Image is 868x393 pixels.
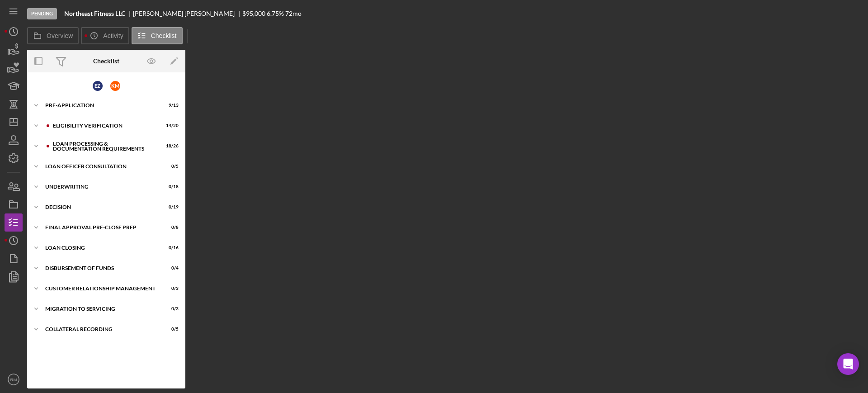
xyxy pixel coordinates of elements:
div: 6.75 % [267,10,284,17]
div: Loan Officer Consultation [45,164,156,169]
div: 0 / 16 [162,245,179,251]
div: 0 / 19 [162,204,179,210]
div: Migration to Servicing [45,306,156,312]
div: 0 / 4 [162,265,179,271]
div: Customer Relationship Management [45,286,156,291]
div: Loan Processing & Documentation Requirements [53,141,156,152]
b: Northeast Fitness LLC [64,10,125,17]
div: Pre-Application [45,103,156,108]
div: 9 / 13 [162,103,179,108]
div: Eligibility Verification [53,123,156,128]
div: 18 / 26 [162,143,179,149]
label: Activity [103,32,123,39]
div: Underwriting [45,184,156,189]
div: Final Approval Pre-Close Prep [45,225,156,230]
div: 0 / 5 [162,327,179,332]
div: Pending [27,8,57,19]
button: RM [5,370,23,388]
div: Loan Closing [45,245,156,251]
div: 0 / 3 [162,286,179,291]
div: [PERSON_NAME] [PERSON_NAME] [133,10,242,17]
div: Collateral Recording [45,327,156,332]
label: Checklist [151,32,177,39]
div: Open Intercom Messenger [837,353,859,375]
div: 0 / 5 [162,164,179,169]
label: Overview [47,32,73,39]
div: 0 / 18 [162,184,179,189]
button: Overview [27,27,79,44]
button: Checklist [132,27,183,44]
div: Decision [45,204,156,210]
div: K M [110,81,120,91]
div: 0 / 3 [162,306,179,312]
div: Checklist [93,57,119,65]
text: RM [10,377,17,382]
div: 14 / 20 [162,123,179,128]
div: 0 / 8 [162,225,179,230]
div: Disbursement of Funds [45,265,156,271]
button: Activity [81,27,129,44]
div: 72 mo [285,10,302,17]
div: E Z [93,81,103,91]
div: $95,000 [242,10,265,17]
